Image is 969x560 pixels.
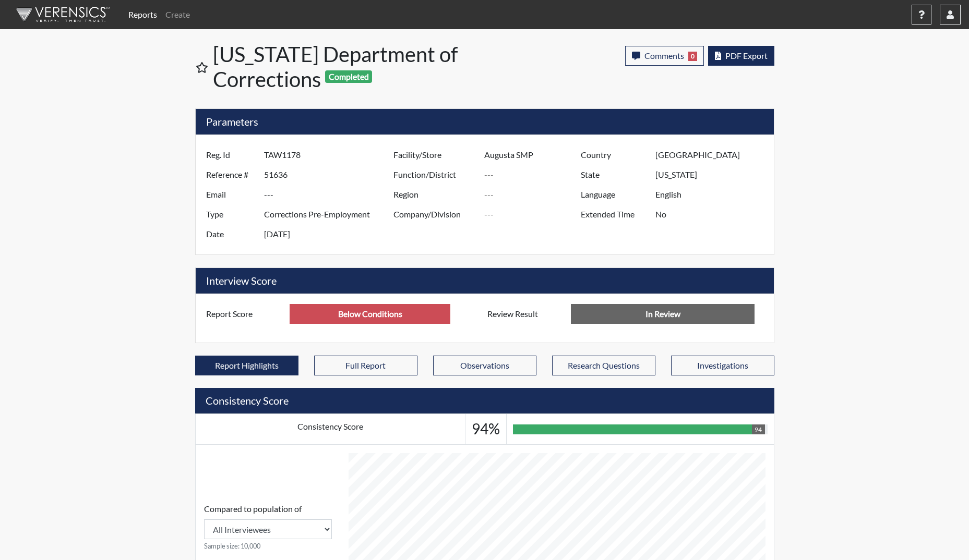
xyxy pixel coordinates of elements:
[484,185,583,204] input: ---
[472,420,500,438] h3: 94%
[198,145,264,165] label: Reg. Id
[290,304,450,324] input: ---
[725,51,768,60] span: PDF Export
[213,42,486,92] h1: [US_STATE] Department of Corrections
[198,185,264,204] label: Email
[198,204,264,224] label: Type
[573,145,655,165] label: Country
[655,165,771,185] input: ---
[484,204,583,224] input: ---
[708,46,774,66] button: PDF Export
[571,304,755,324] input: No Decision
[573,204,655,224] label: Extended Time
[198,304,290,324] label: Report Score
[264,204,396,224] input: ---
[386,165,485,185] label: Function/District
[264,165,396,185] input: ---
[124,4,161,25] a: Reports
[198,165,264,185] label: Reference #
[196,109,774,135] h5: Parameters
[204,503,302,515] label: Compared to population of
[573,165,655,185] label: State
[644,51,684,60] span: Comments
[688,52,697,61] span: 0
[264,185,396,204] input: ---
[433,356,536,375] button: Observations
[196,268,774,294] h5: Interview Score
[655,145,771,165] input: ---
[195,388,774,413] h5: Consistency Score
[655,185,771,204] input: ---
[480,304,571,324] label: Review Result
[573,185,655,204] label: Language
[195,414,465,445] td: Consistency Score
[264,145,396,165] input: ---
[198,224,264,244] label: Date
[314,356,417,375] button: Full Report
[386,204,485,224] label: Company/Division
[625,46,704,66] button: Comments0
[386,145,485,165] label: Facility/Store
[386,185,485,204] label: Region
[325,70,372,83] span: Completed
[161,4,194,25] a: Create
[655,204,771,224] input: ---
[484,145,583,165] input: ---
[671,356,774,375] button: Investigations
[264,224,396,244] input: ---
[195,356,298,375] button: Report Highlights
[552,356,655,375] button: Research Questions
[204,503,332,551] div: Consistency Score comparison among population
[204,541,332,551] small: Sample size: 10,000
[752,424,764,434] div: 94
[484,165,583,185] input: ---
